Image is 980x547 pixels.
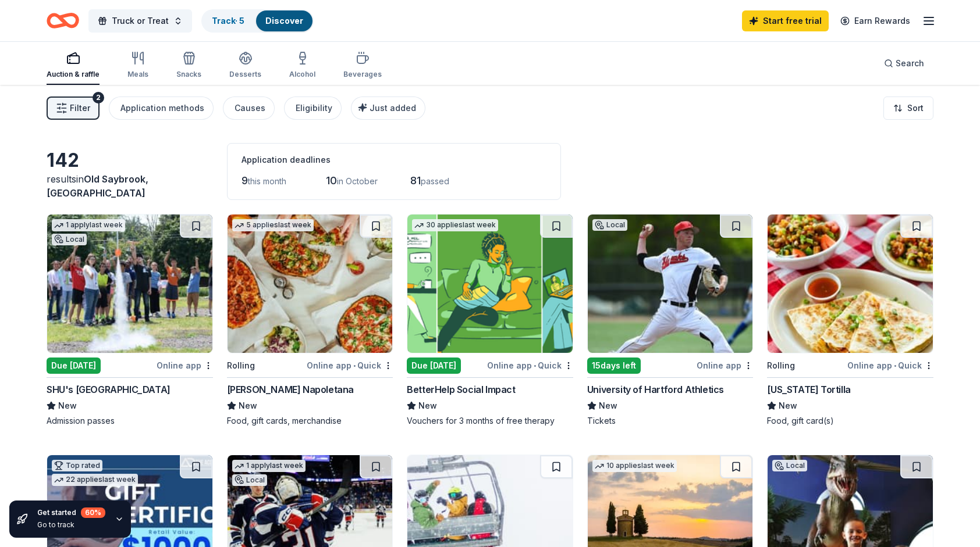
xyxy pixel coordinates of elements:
button: Just added [351,96,425,120]
img: Image for California Tortilla [768,214,933,353]
span: Old Saybrook, [GEOGRAPHIC_DATA] [47,173,148,199]
img: Image for Frank Pepe Pizzeria Napoletana [228,214,393,353]
div: Top rated [52,460,102,471]
a: Image for Frank Pepe Pizzeria Napoletana5 applieslast weekRollingOnline app•Quick[PERSON_NAME] Na... [227,214,393,427]
span: New [418,399,437,413]
span: Truck or Treat [112,14,169,28]
button: Causes [223,96,275,120]
div: 142 [47,149,213,172]
span: • [353,361,356,370]
a: Earn Rewards [833,10,917,31]
button: Sort [883,96,933,120]
div: Local [52,234,87,245]
div: Get started [37,507,105,518]
button: Track· 5Discover [201,9,314,33]
div: 15 days left [587,357,641,374]
span: Just added [370,103,416,113]
div: 1 apply last week [232,460,306,472]
div: Due [DATE] [47,357,101,374]
span: New [58,399,77,413]
span: New [239,399,257,413]
span: Filter [70,101,90,115]
img: Image for BetterHelp Social Impact [407,214,573,353]
div: [PERSON_NAME] Napoletana [227,382,354,396]
span: 9 [242,174,248,187]
div: Online app Quick [847,358,933,373]
div: Local [592,219,627,231]
span: in [47,173,148,199]
div: 60 % [81,507,105,518]
button: Desserts [229,47,261,85]
div: Snacks [176,70,201,79]
a: Image for SHU's Discovery Science Center & Planetarium1 applylast weekLocalDue [DATE]Online appSH... [47,214,213,427]
span: Search [896,56,924,70]
div: [US_STATE] Tortilla [767,382,850,396]
div: Application deadlines [242,153,546,167]
div: 2 [93,92,104,103]
div: Due [DATE] [407,357,461,374]
div: Causes [235,101,265,115]
button: Alcohol [289,47,315,85]
div: Vouchers for 3 months of free therapy [407,415,573,427]
a: Home [47,7,79,34]
button: Application methods [109,96,214,120]
div: Tickets [587,415,754,427]
a: Start free trial [742,10,829,31]
div: Desserts [229,70,261,79]
div: Rolling [767,359,795,373]
div: Auction & raffle [47,70,100,79]
div: Rolling [227,359,255,373]
button: Filter2 [47,96,100,120]
span: this month [248,176,286,186]
div: 22 applies last week [52,474,138,486]
a: Image for BetterHelp Social Impact30 applieslast weekDue [DATE]Online app•QuickBetterHelp Social ... [407,214,573,427]
button: Auction & raffle [47,47,100,85]
div: Alcohol [289,70,315,79]
button: Search [875,52,933,75]
a: Image for California TortillaRollingOnline app•Quick[US_STATE] TortillaNewFood, gift card(s) [767,214,933,427]
div: Local [232,474,267,486]
a: Image for University of Hartford AthleticsLocal15days leftOnline appUniversity of Hartford Athlet... [587,214,754,427]
div: results [47,172,213,200]
div: Food, gift card(s) [767,415,933,427]
img: Image for University of Hartford Athletics [588,214,753,353]
div: Admission passes [47,415,213,427]
span: 81 [410,174,421,187]
div: Online app [157,358,213,373]
div: 10 applies last week [592,460,677,472]
div: Food, gift cards, merchandise [227,415,393,427]
button: Snacks [176,47,201,85]
span: 10 [326,174,337,187]
div: Online app Quick [487,358,573,373]
div: Local [772,460,807,471]
span: • [894,361,896,370]
div: Go to track [37,520,105,530]
div: University of Hartford Athletics [587,382,724,396]
div: Beverages [343,70,382,79]
span: • [534,361,536,370]
a: Discover [265,16,303,26]
button: Truck or Treat [88,9,192,33]
div: Meals [127,70,148,79]
div: Online app [697,358,753,373]
span: New [599,399,617,413]
div: Eligibility [296,101,332,115]
img: Image for SHU's Discovery Science Center & Planetarium [47,214,212,353]
button: Eligibility [284,96,342,120]
span: in October [337,176,378,186]
div: SHU's [GEOGRAPHIC_DATA] [47,382,171,396]
div: 5 applies last week [232,219,314,231]
div: Online app Quick [307,358,393,373]
button: Beverages [343,47,382,85]
div: Application methods [120,101,204,115]
span: New [779,399,797,413]
span: passed [421,176,449,186]
span: Sort [907,101,924,115]
div: 1 apply last week [52,219,125,231]
button: Meals [127,47,148,85]
a: Track· 5 [212,16,244,26]
div: 30 applies last week [412,219,498,231]
div: BetterHelp Social Impact [407,382,515,396]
